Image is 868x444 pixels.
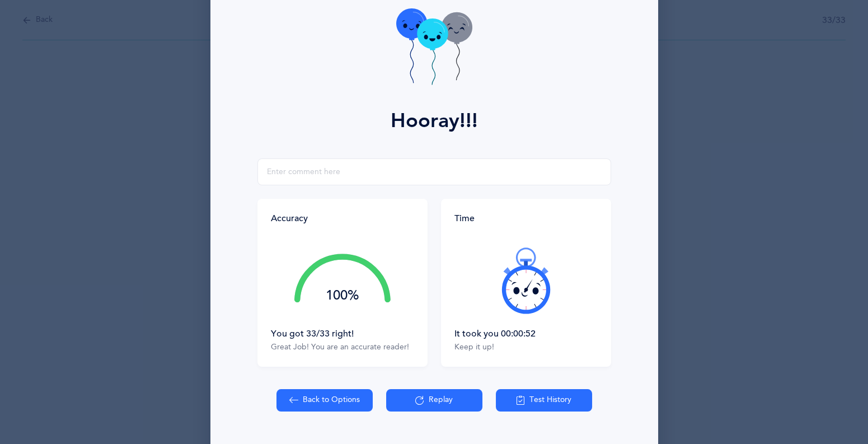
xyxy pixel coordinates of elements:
[294,289,391,302] div: 100%
[271,328,414,340] div: You got 33/33 right!
[276,389,373,412] button: Back to Options
[454,342,598,353] div: Keep it up!
[454,212,598,225] div: Time
[271,342,414,353] div: Great Job! You are an accurate reader!
[257,158,611,185] input: Enter comment here
[386,389,482,412] button: Replay
[454,328,598,340] div: It took you 00:00:52
[496,389,592,412] button: Test History
[391,106,478,136] div: Hooray!!!
[271,212,308,225] div: Accuracy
